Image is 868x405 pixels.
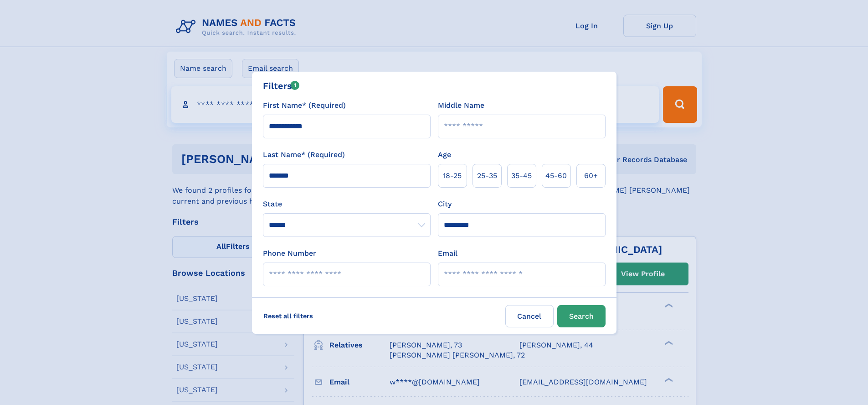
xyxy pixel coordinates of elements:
[263,248,316,259] label: Phone Number
[438,248,457,259] label: Email
[263,199,431,210] label: State
[511,170,532,181] span: 35‑45
[443,170,462,181] span: 18‑25
[545,170,567,181] span: 45‑60
[438,149,451,160] label: Age
[505,305,554,327] label: Cancel
[263,79,300,93] div: Filters
[557,305,606,327] button: Search
[263,149,345,160] label: Last Name* (Required)
[438,199,452,210] label: City
[257,305,319,327] label: Reset all filters
[263,100,346,111] label: First Name* (Required)
[477,170,497,181] span: 25‑35
[584,170,598,181] span: 60+
[438,100,484,111] label: Middle Name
